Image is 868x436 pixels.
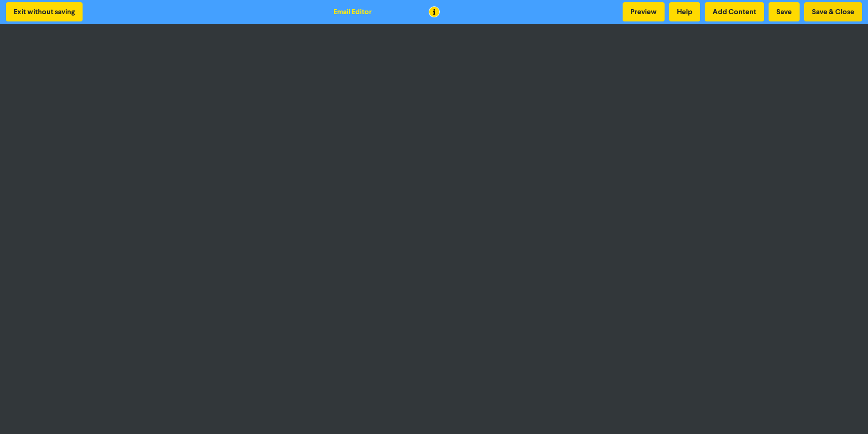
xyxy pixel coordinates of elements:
button: Help [669,2,700,21]
iframe: Chat Widget [822,392,868,436]
button: Preview [623,2,665,21]
button: Add Content [705,2,764,21]
button: Save & Close [804,2,862,21]
button: Save [769,2,800,21]
div: Email Editor [333,6,372,17]
button: Exit without saving [6,2,83,21]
